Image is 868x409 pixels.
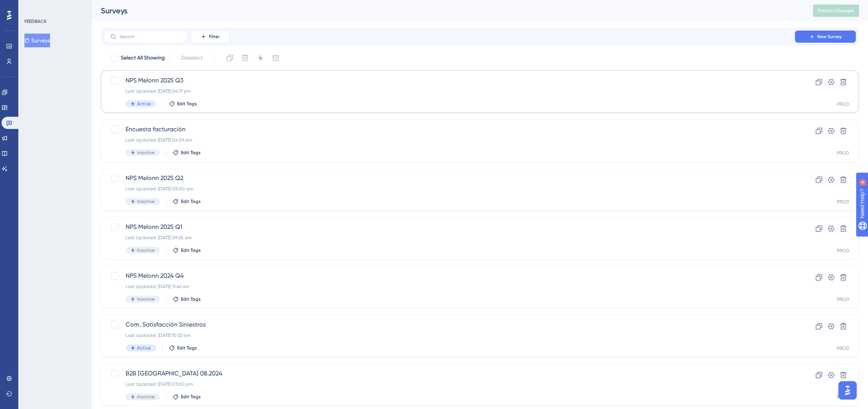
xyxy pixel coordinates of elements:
[173,150,201,156] button: Edit Tags
[173,247,201,253] button: Edit Tags
[177,101,197,107] span: Edit Tags
[191,31,229,43] button: Filter
[795,31,856,43] button: New Survey
[837,296,849,303] div: PROD
[837,345,849,351] div: PROD
[836,379,859,402] iframe: UserGuiding AI Assistant Launcher
[209,34,219,40] span: Filter
[126,381,773,387] div: Last Updated: [DATE] 03:00 pm
[126,332,773,338] div: Last Updated: [DATE] 10:32 am
[126,174,773,183] span: NPS Melonn 2025 Q2
[174,51,210,65] button: Deselect
[53,4,55,10] div: 4
[181,247,201,253] span: Edit Tags
[126,137,773,143] div: Last Updated: [DATE] 04:59 am
[837,199,849,205] div: PROD
[837,150,849,156] div: PROD
[181,150,201,156] span: Edit Tags
[137,101,151,107] span: Active
[837,101,849,107] div: PROD
[126,235,773,241] div: Last Updated: [DATE] 09:25 am
[837,248,849,254] div: PROD
[101,5,794,16] div: Surveys
[126,76,773,85] span: NPS Melonn 2025 Q3
[837,394,849,400] div: PROD
[18,2,48,11] span: Need Help?
[126,88,773,94] div: Last Updated: [DATE] 04:17 pm
[181,296,201,302] span: Edit Tags
[137,247,155,253] span: Inactive
[169,101,197,107] button: Edit Tags
[137,394,155,400] span: Inactive
[119,34,181,39] input: Search
[173,296,201,302] button: Edit Tags
[137,198,155,204] span: Inactive
[24,34,50,47] button: Surveys
[817,34,842,40] span: New Survey
[121,53,165,63] span: Select All Showing
[137,345,151,351] span: Active
[173,198,201,204] button: Edit Tags
[181,394,201,400] span: Edit Tags
[137,296,155,302] span: Inactive
[818,8,854,14] span: Publish Changes
[24,18,47,24] div: FEEDBACK
[126,125,773,134] span: Encuesta facturación
[181,198,201,204] span: Edit Tags
[126,222,773,232] span: NPS Melonn 2025 Q1
[177,345,197,351] span: Edit Tags
[126,186,773,192] div: Last Updated: [DATE] 05:00 am
[126,283,773,290] div: Last Updated: [DATE] 11:46 am
[137,150,155,156] span: Inactive
[813,5,859,17] button: Publish Changes
[169,345,197,351] button: Edit Tags
[126,369,773,378] span: B2B [GEOGRAPHIC_DATA] 08.2024
[173,394,201,400] button: Edit Tags
[126,320,773,329] span: Com. Satisfacción Siniestros
[126,271,773,280] span: NPS Melonn 2024 Q4
[181,53,203,63] span: Deselect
